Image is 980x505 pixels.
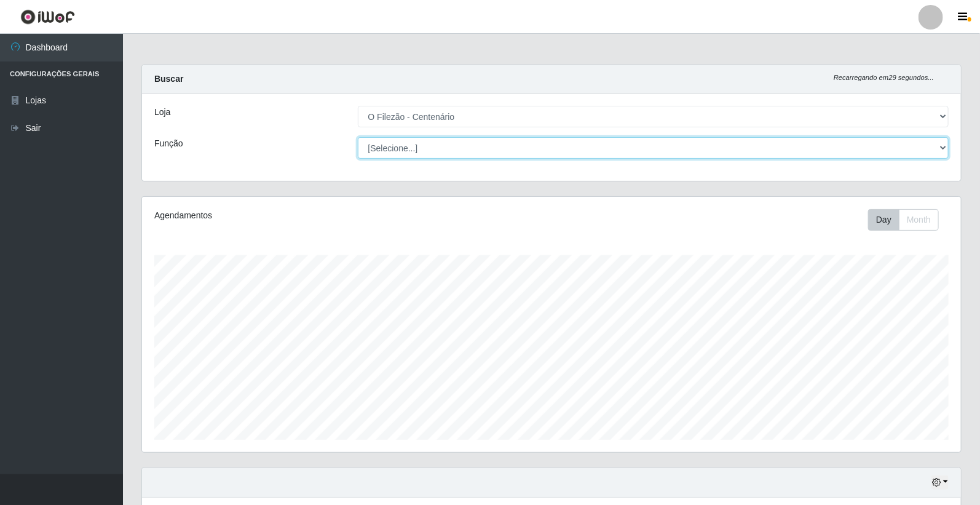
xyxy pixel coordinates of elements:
div: First group [868,209,939,231]
label: Loja [154,106,170,119]
label: Função [154,137,183,150]
strong: Buscar [154,74,183,84]
img: CoreUI Logo [20,9,75,25]
button: Day [868,209,899,231]
i: Recarregando em 29 segundos... [834,74,934,81]
div: Agendamentos [154,209,475,222]
button: Month [899,209,939,231]
div: Toolbar with button groups [868,209,949,231]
